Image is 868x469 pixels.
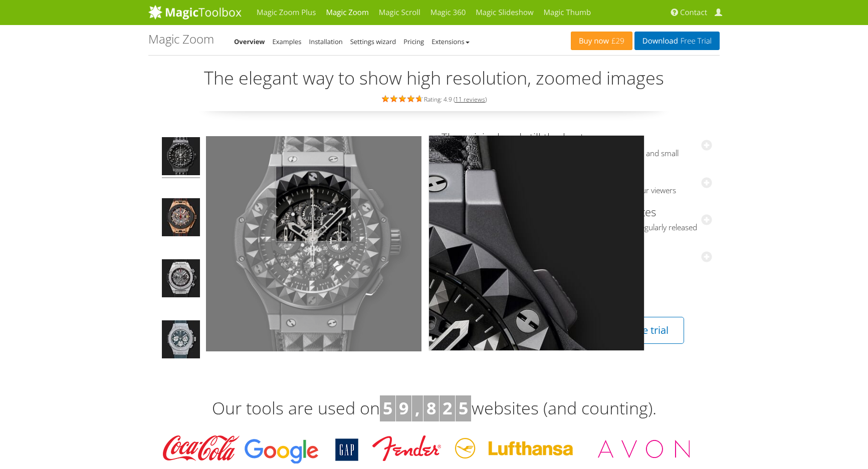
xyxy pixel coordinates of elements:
[443,396,452,419] b: 2
[162,320,200,361] img: Big Bang Jeans - Magic Zoom Demo
[161,258,201,301] a: Big Bang Unico Titanium
[162,137,200,178] img: Big Bang Depeche Mode - Magic Zoom Demo
[678,37,712,45] span: Free Trial
[148,33,214,46] h1: Magic Zoom
[459,396,468,419] b: 5
[383,396,392,419] b: 5
[442,130,712,158] a: The original and still the bestMagic Zoom has been the professional choice of brands big and small
[415,396,420,419] b: ,
[234,37,265,46] a: Overview
[431,37,469,46] a: Extensions
[161,197,201,240] a: Big Bang Ferrari King Gold Carbon
[148,93,720,104] div: Rating: 4.9 ( )
[403,37,424,46] a: Pricing
[442,241,712,270] a: Fully responsive JavaScript image zoomShow every detail on any device
[350,37,396,46] a: Settings wizard
[148,395,720,421] h3: Our tools are used on websites (and counting).
[452,292,702,305] h3: Get Magic Zoom [DATE]!
[442,167,712,196] a: Show plenty of product imagesEffortlessly swap between many images, giving variety to your viewers
[399,396,408,419] b: 9
[161,319,201,362] a: Big Bang Jeans
[273,37,302,46] a: Examples
[442,149,712,159] span: Magic Zoom has been the professional choice of brands big and small
[148,68,720,88] h2: The elegant way to show high resolution, zoomed images
[162,259,200,300] img: Big Bang Unico Titanium - Magic Zoom Demo
[455,95,485,104] a: 11 reviews
[470,317,557,344] a: View Pricing
[161,136,201,179] a: Big Bang Depeche Mode
[442,204,712,233] a: Future-proof your site with regular updatesAlways look fabulous – you'll have access to new versi...
[680,8,707,18] span: Contact
[564,317,684,344] a: Download free trial
[156,431,712,466] img: Magic Toolbox Customers
[148,5,242,20] img: MagicToolbox.com - Image tools for your website
[442,223,712,233] span: Always look fabulous – you'll have access to new versions, regularly released
[609,37,624,45] span: £29
[162,198,200,239] img: Big Bang Ferrari King Gold Carbon
[634,32,720,50] a: DownloadFree Trial
[426,396,436,419] b: 8
[309,37,343,46] a: Installation
[571,32,632,50] a: Buy now£29
[442,260,712,270] span: Show every detail on any device
[442,186,712,196] span: Effortlessly swap between many images, giving variety to your viewers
